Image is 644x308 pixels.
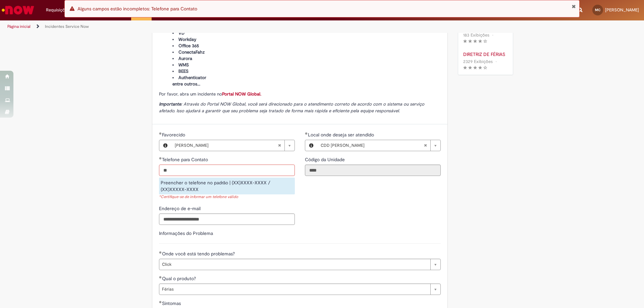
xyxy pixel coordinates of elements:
a: CDD [PERSON_NAME]Limpar campo Local onde deseja ser atendido [317,140,440,151]
div: *Certifique-se de informar um telefone válido [159,194,295,200]
div: Preencher o telefone no padrão | (XX)XXXX-XXXX / (XX)XXXXX-XXXX [159,178,295,194]
input: Telefone para Contato [159,165,295,176]
span: Férias [162,284,427,295]
a: [PERSON_NAME]Limpar campo Favorecido [171,140,294,151]
span: Alguns campos estão incompletos: Telefone para Contato [77,6,197,12]
span: Necessários - Local onde deseja ser atendido [308,132,375,138]
span: Onde você está tendo problemas? [162,251,236,257]
span: Click [162,259,427,270]
span: MC [595,8,600,12]
span: Authenticator [178,75,206,80]
strong: Importante [159,101,181,107]
span: CDD [PERSON_NAME] [321,140,424,151]
button: Favorecido, Visualizar este registro Mariana Cavichon [159,140,171,151]
span: WMS [178,62,189,68]
span: Somente leitura - Código da Unidade [305,157,346,163]
span: Obrigatório Preenchido [159,301,162,303]
ul: Trilhas de página [5,20,424,33]
abbr: Limpar campo Favorecido [274,140,284,151]
span: BEES [178,68,189,74]
span: Qual o produto? [162,275,197,282]
a: Incidentes Service Now [45,24,89,29]
span: VD [178,30,184,36]
span: 2329 Exibições [463,59,493,64]
span: [PERSON_NAME] [175,140,278,151]
span: Por favor, abra um incidente no [159,91,261,97]
span: Endereço de e-mail [159,205,202,211]
span: Obrigatório Preenchido [159,276,162,279]
span: Aurora [178,56,192,61]
input: Código da Unidade [305,165,441,176]
span: • [491,30,495,40]
a: Portal NOW Global. [222,91,261,97]
span: Office 365 [178,43,199,49]
span: Telefone para Contato [162,157,209,163]
span: Obrigatório Preenchido [305,132,308,135]
span: Requisições [46,7,69,13]
a: DIRETRIZ DE FÉRIAS [463,51,508,58]
button: Fechar Notificação [572,4,576,9]
span: Obrigatório Preenchido [159,157,162,160]
span: • [494,57,498,66]
span: Favorecido, Mariana Cavichon [162,132,186,138]
span: entre outros... [172,81,200,87]
span: Workday [178,37,196,42]
label: Informações do Problema [159,230,213,236]
abbr: Limpar campo Local onde deseja ser atendido [420,140,430,151]
span: ConectaFahz [178,49,205,55]
span: Obrigatório Preenchido [159,251,162,254]
span: Sintomas [162,300,182,306]
button: Local onde deseja ser atendido, Visualizar este registro CDD Francisco Beltrão [305,140,317,151]
span: [PERSON_NAME] [605,7,639,13]
label: Somente leitura - Código da Unidade [305,156,346,163]
img: ServiceNow [1,3,35,17]
a: Página inicial [7,24,31,29]
span: Obrigatório Preenchido [159,132,162,135]
span: : Através do Portal NOW Global, você será direcionado para o atendimento correto de acordo com o ... [159,101,424,114]
input: Endereço de e-mail [159,213,295,225]
span: 183 Exibições [463,32,489,38]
